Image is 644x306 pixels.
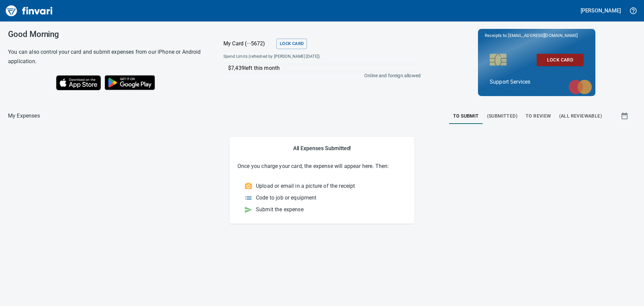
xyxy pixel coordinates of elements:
[223,53,370,60] span: Spend Limits (refreshed by [PERSON_NAME] [DATE])
[8,112,40,120] nav: breadcrumb
[542,56,578,64] span: Lock Card
[256,182,355,190] p: Upload or email in a picture of the receipt
[581,7,621,14] h5: [PERSON_NAME]
[579,5,623,16] button: [PERSON_NAME]
[280,40,304,48] span: Lock Card
[490,78,584,86] p: Support Services
[218,72,421,79] p: Online and foreign allowed
[507,32,578,39] span: [EMAIL_ADDRESS][DOMAIN_NAME]
[228,64,417,72] p: $7,439 left this month
[487,112,518,120] span: (Submitted)
[223,40,274,48] p: My Card (···5672)
[237,162,407,170] p: Once you charge your card, the expense will appear here. Then:
[453,112,479,120] span: To Submit
[526,112,551,120] span: To Review
[485,32,589,39] p: Receipts to:
[614,108,636,124] button: Show transactions within a particular date range
[537,54,584,66] button: Lock Card
[237,145,407,152] h5: All Expenses Submitted!
[8,30,207,39] h3: Good Morning
[4,3,54,19] img: Finvari
[8,47,207,66] h6: You can also control your card and submit expenses from our iPhone or Android application.
[559,112,602,120] span: (All Reviewable)
[56,75,101,90] img: Download on the App Store
[8,112,40,120] p: My Expenses
[101,72,159,94] img: Get it on Google Play
[276,39,307,49] button: Lock Card
[256,194,317,202] p: Code to job or equipment
[565,76,595,98] img: mastercard.svg
[256,206,304,214] p: Submit the expense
